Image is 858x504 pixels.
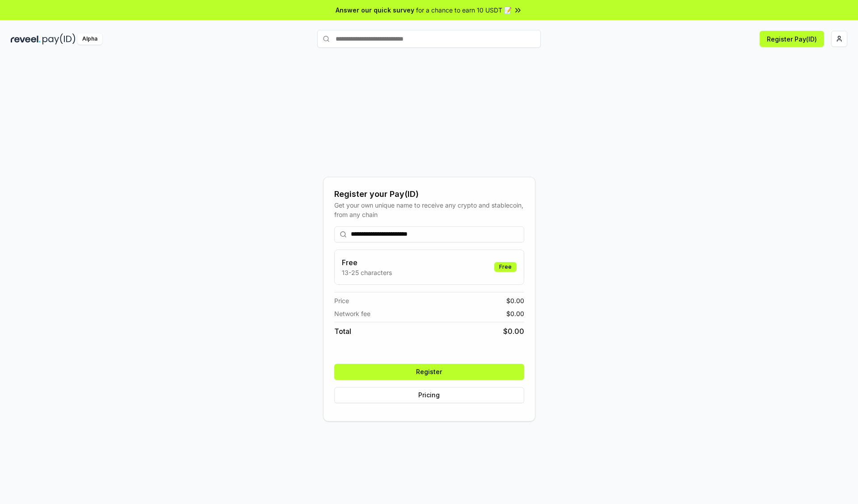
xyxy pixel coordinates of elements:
[334,296,349,305] span: Price
[506,309,524,318] span: $ 0.00
[11,33,41,45] img: reveel_dark
[334,387,524,403] button: Pricing
[334,188,524,200] div: Register your Pay(ID)
[416,5,512,15] span: for a chance to earn 10 USDT 📝
[336,5,414,15] span: Answer our quick survey
[494,262,517,272] div: Free
[334,200,524,219] div: Get your own unique name to receive any crypto and stablecoin, from any chain
[42,33,76,45] img: pay_id
[342,268,392,277] p: 13-25 characters
[334,364,524,380] button: Register
[342,257,392,268] h3: Free
[503,326,524,337] span: $ 0.00
[334,326,351,337] span: Total
[760,31,824,47] button: Register Pay(ID)
[506,296,524,305] span: $ 0.00
[77,33,102,45] div: Alpha
[334,309,370,318] span: Network fee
